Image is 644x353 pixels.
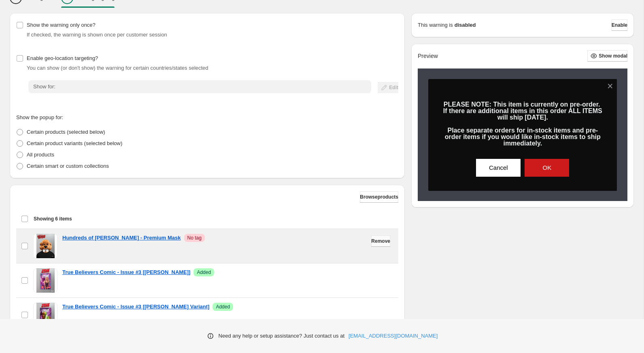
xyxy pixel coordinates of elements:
span: Show for: [33,83,55,90]
span: PLEASE NOTE: This item is currently on pre-order. If there are additional items in this order ALL... [443,101,602,147]
span: No tag [187,235,202,241]
h2: Preview [418,53,438,60]
a: [EMAIL_ADDRESS][DOMAIN_NAME] [349,332,438,340]
button: Browseproducts [360,191,398,203]
button: Remove [371,235,390,247]
a: True Believers Comic - Issue #3 [[PERSON_NAME]] [62,268,190,276]
span: Show the warning only once? [27,22,96,28]
span: If checked, the warning is shown once per customer session [27,32,167,38]
span: Show the popup for: [16,114,63,120]
strong: disabled [455,21,476,29]
button: Show modal [587,50,627,62]
button: OK [525,159,569,177]
p: This warning is [418,21,453,29]
span: Added [197,269,211,276]
span: Certain product variants (selected below) [27,140,122,146]
p: Certain smart or custom collections [27,162,109,170]
span: Show modal [599,53,627,59]
span: Showing 6 items [34,216,72,222]
span: Certain products (selected below) [27,129,105,135]
span: Enable [612,22,627,28]
span: Remove [371,238,390,244]
span: Browse products [360,194,398,200]
span: Enable geo-location targeting? [27,55,98,61]
a: Hundreds of [PERSON_NAME] - Premium Mask [62,234,181,242]
button: Cancel [476,159,521,177]
span: You can show (or don't show) the warning for certain countries/states selected [27,65,208,71]
p: All products [27,151,54,159]
a: True Believers Comic - Issue #3 [[PERSON_NAME] Variant] [62,303,209,311]
span: Added [216,304,230,310]
button: Enable [612,19,627,31]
